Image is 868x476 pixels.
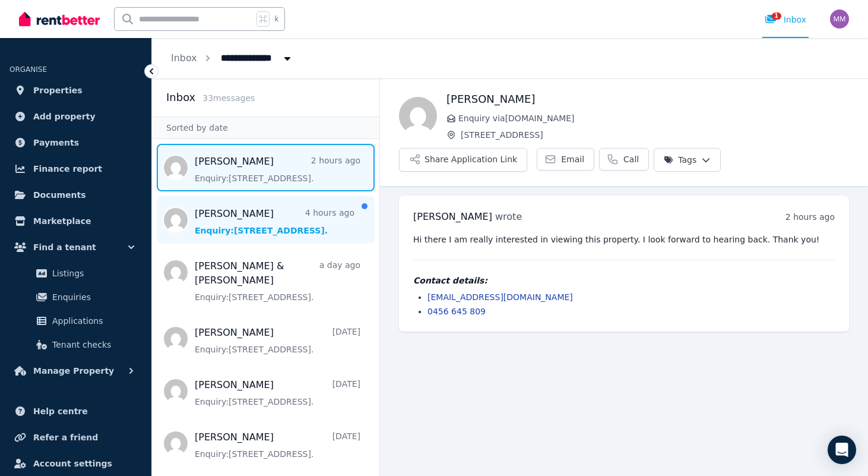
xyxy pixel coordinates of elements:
a: Payments [9,131,142,155]
a: [PERSON_NAME][DATE]Enquiry:[STREET_ADDRESS]. [195,378,360,408]
span: Payments [33,135,79,150]
span: Documents [33,188,86,202]
a: Documents [9,183,142,207]
span: Find a tenant [33,240,96,254]
a: 0456 645 809 [427,307,486,316]
button: Manage Property [9,359,142,383]
a: [PERSON_NAME][DATE]Enquiry:[STREET_ADDRESS]. [195,326,360,355]
button: Share Application Link [399,148,527,172]
a: [PERSON_NAME] & [PERSON_NAME]a day agoEnquiry:[STREET_ADDRESS]. [195,259,360,303]
button: Tags [654,148,721,172]
span: [PERSON_NAME] [413,211,492,222]
h4: Contact details: [413,275,835,286]
span: Tenant checks [52,338,132,352]
nav: Breadcrumb [152,38,312,78]
a: Applications [14,309,137,333]
div: Open Intercom Messenger [828,436,856,464]
span: Properties [33,83,83,97]
a: Call [599,148,649,171]
div: Sorted by date [152,116,379,139]
a: [PERSON_NAME]2 hours agoEnquiry:[STREET_ADDRESS]. [195,155,360,184]
span: Manage Property [33,364,114,378]
a: Tenant checks [14,333,137,357]
a: [PERSON_NAME][DATE]Enquiry:[STREET_ADDRESS]. [195,430,360,460]
a: Refer a friend [9,425,142,449]
a: [EMAIL_ADDRESS][DOMAIN_NAME] [427,292,573,302]
span: Email [561,153,584,165]
div: Inbox [765,14,806,26]
span: Refer a friend [33,430,98,445]
span: Enquiry via [DOMAIN_NAME] [458,112,849,124]
span: Applications [52,314,132,328]
span: Call [623,153,639,165]
time: 2 hours ago [785,212,835,222]
span: [STREET_ADDRESS] [461,129,849,141]
img: Zoe Lynch-Blosse [399,97,437,135]
span: Add property [33,109,96,124]
a: Listings [14,261,137,285]
span: 1 [772,12,781,20]
a: [PERSON_NAME]4 hours agoEnquiry:[STREET_ADDRESS]. [195,207,354,237]
span: 33 message s [202,93,255,103]
span: Tags [664,154,696,166]
img: RentBetter [19,10,100,28]
a: Help centre [9,399,142,423]
a: Finance report [9,157,142,181]
a: Add property [9,105,142,128]
span: Help centre [33,404,88,418]
span: Enquiries [52,290,132,304]
span: Account settings [33,456,112,471]
a: Marketplace [9,209,142,233]
span: Listings [52,266,132,280]
a: Email [537,148,594,171]
a: Enquiries [14,285,137,309]
h2: Inbox [166,89,195,106]
h1: [PERSON_NAME] [446,91,849,108]
button: Find a tenant [9,235,142,259]
span: Marketplace [33,214,91,228]
span: k [274,14,278,24]
pre: Hi there I am really interested in viewing this property. I look forward to hearing back. Thank you! [413,234,835,245]
span: wrote [495,211,522,222]
a: Account settings [9,452,142,475]
a: Properties [9,78,142,102]
span: Finance report [33,162,102,176]
span: ORGANISE [9,65,47,74]
img: Mark Milford [830,10,849,29]
a: Inbox [171,52,197,64]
